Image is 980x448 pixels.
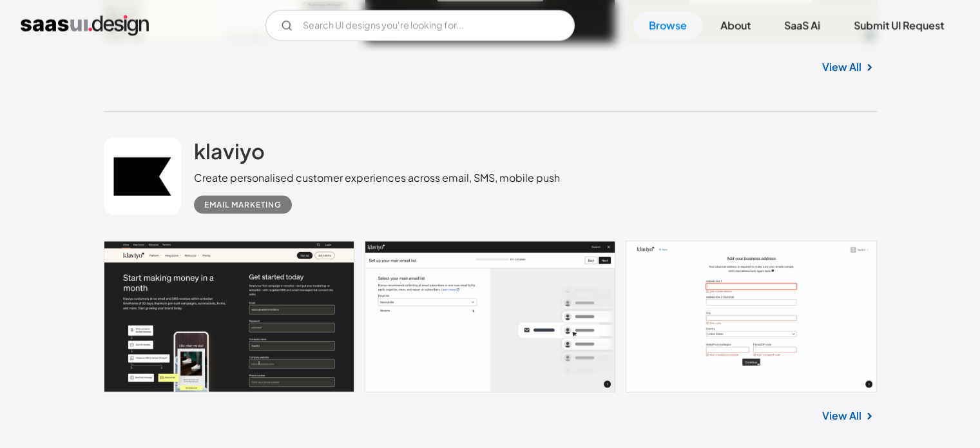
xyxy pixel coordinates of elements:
a: SaaS Ai [769,12,836,40]
a: View All [822,59,861,75]
a: Submit UI Request [838,12,959,40]
a: About [705,12,766,40]
h2: klaviyo [194,138,265,164]
div: Email Marketing [204,197,282,213]
div: Create personalised customer experiences across email, SMS, mobile push [194,170,560,186]
a: klaviyo [194,138,265,170]
a: Browse [633,12,702,40]
form: Email Form [265,10,575,41]
a: View All [822,408,861,424]
input: Search UI designs you're looking for... [265,10,575,41]
a: home [21,15,149,36]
